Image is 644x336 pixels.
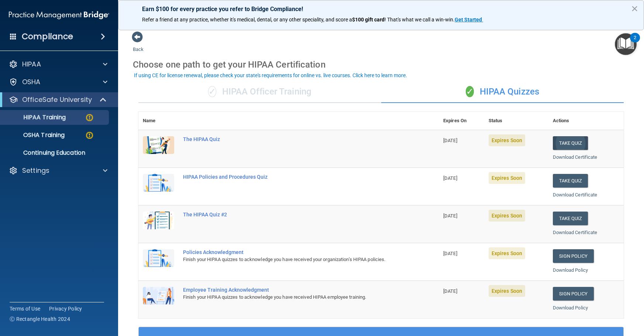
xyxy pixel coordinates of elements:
img: warning-circle.0cc9ac19.png [85,131,94,140]
button: Take Quiz [553,212,588,225]
span: Expires Soon [489,210,525,222]
th: Expires On [439,112,484,130]
span: Ⓒ Rectangle Health 2024 [10,315,70,323]
p: HIPAA [22,60,41,69]
span: Refer a friend at any practice, whether it's medical, dental, or any other speciality, and score a [142,17,352,23]
button: Close [631,3,638,14]
img: PMB logo [9,8,109,23]
div: 2 [634,38,636,47]
p: Settings [22,166,49,175]
span: [DATE] [443,138,457,143]
a: Terms of Use [10,305,40,312]
span: Expires Soon [489,134,525,146]
strong: $100 gift card [352,17,385,23]
a: Sign Policy [553,287,594,301]
span: Expires Soon [489,247,525,259]
div: HIPAA Policies and Procedures Quiz [183,174,402,180]
a: Sign Policy [553,249,594,263]
div: Policies Acknowledgment [183,249,402,255]
a: Get Started [455,17,483,23]
span: [DATE] [443,251,457,256]
p: OSHA Training [5,131,65,139]
span: [DATE] [443,213,457,219]
p: HIPAA Training [5,114,66,121]
div: Finish your HIPAA quizzes to acknowledge you have received your organization’s HIPAA policies. [183,255,402,264]
a: Settings [9,166,107,175]
div: Employee Training Acknowledgment [183,287,402,293]
span: ✓ [208,86,216,97]
p: Earn $100 for every practice you refer to Bridge Compliance! [142,6,620,13]
a: Download Policy [553,305,588,311]
strong: Get Started [455,17,482,23]
p: Continuing Education [5,149,106,157]
div: If using CE for license renewal, please check your state's requirements for online vs. live cours... [134,73,407,78]
div: Choose one path to get your HIPAA Certification [133,54,629,75]
a: OSHA [9,78,107,86]
div: The HIPAA Quiz [183,136,402,142]
button: Open Resource Center, 2 new notifications [615,33,637,55]
a: HIPAA [9,60,107,69]
span: [DATE] [443,288,457,294]
a: Download Policy [553,267,588,273]
div: HIPAA Quizzes [381,81,624,103]
p: OSHA [22,78,41,86]
div: HIPAA Officer Training [138,81,381,103]
span: Expires Soon [489,172,525,184]
a: Download Certificate [553,230,597,235]
span: ! That's what we call a win-win. [385,17,455,23]
span: [DATE] [443,175,457,181]
div: Finish your HIPAA quizzes to acknowledge you have received HIPAA employee training. [183,293,402,302]
button: If using CE for license renewal, please check your state's requirements for online vs. live cours... [133,72,408,79]
button: Take Quiz [553,174,588,188]
a: Privacy Policy [49,305,82,312]
a: Download Certificate [553,154,597,160]
a: Download Certificate [553,192,597,198]
a: OfficeSafe University [9,95,107,104]
th: Status [484,112,548,130]
th: Actions [548,112,624,130]
a: Back [133,38,144,52]
span: ✓ [466,86,474,97]
img: warning-circle.0cc9ac19.png [85,113,94,122]
span: Expires Soon [489,285,525,297]
div: The HIPAA Quiz #2 [183,212,402,217]
p: OfficeSafe University [22,95,92,104]
th: Name [138,112,179,130]
button: Take Quiz [553,136,588,150]
h4: Compliance [22,31,73,42]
